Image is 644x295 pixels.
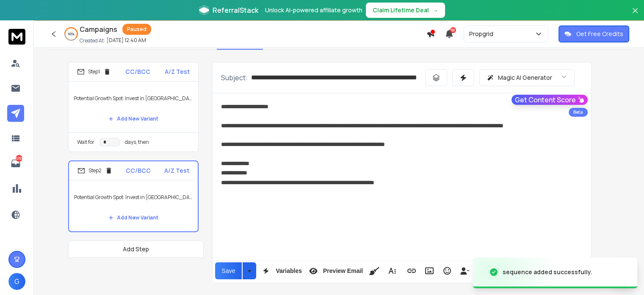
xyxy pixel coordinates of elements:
[457,262,473,279] button: Insert Unsubscribe Link
[305,262,365,279] button: Preview Email
[630,5,641,25] button: Close banner
[80,24,117,34] h1: Campaigns
[274,267,304,275] span: Variables
[8,273,25,290] button: G
[469,30,497,38] p: Propgrid
[74,185,193,209] p: Potential Growth Spot: Invest in [GEOGRAPHIC_DATA] {{firstName}} ji
[215,262,242,279] button: Save
[165,67,190,76] p: A/Z Test
[511,95,588,105] button: Get Content Score
[77,167,113,174] div: Step 2
[258,262,304,279] button: Variables
[125,139,149,146] p: days, then
[77,139,94,146] p: Wait for
[102,209,165,226] button: Add New Variant
[450,27,456,33] span: 50
[439,262,455,279] button: Emoticons
[102,110,165,127] button: Add New Variant
[432,6,438,14] span: →
[7,155,24,172] a: 1250
[479,69,575,86] button: Magic AI Generator
[213,5,258,15] span: ReferralStack
[421,262,437,279] button: Insert Image (Ctrl+P)
[576,30,623,38] p: Get Free Credits
[503,268,592,276] div: sequence added successfully.
[125,67,150,76] p: CC/BCC
[122,24,151,35] div: Paused
[68,160,199,232] li: Step2CC/BCCA/Z TestPotential Growth Spot: Invest in [GEOGRAPHIC_DATA] {{firstName}} jiAdd New Var...
[126,166,151,175] p: CC/BCC
[569,108,588,117] div: Beta
[384,262,400,279] button: More Text
[321,267,365,275] span: Preview Email
[265,6,362,14] p: Unlock AI-powered affiliate growth
[498,73,552,82] p: Magic AI Generator
[404,262,420,279] button: Insert Link (Ctrl+K)
[221,73,248,83] p: Subject:
[68,62,199,152] li: Step1CC/BCCA/Z TestPotential Growth Spot: Invest in [GEOGRAPHIC_DATA] {{firstName}} jiAdd New Var...
[366,3,445,18] button: Claim Lifetime Deal→
[366,262,382,279] button: Clean HTML
[107,37,146,44] p: [DATE] 12:40 AM
[68,241,204,258] button: Add Step
[164,166,189,175] p: A/Z Test
[558,25,629,42] button: Get Free Credits
[77,68,111,76] div: Step 1
[74,87,193,110] p: Potential Growth Spot: Invest in [GEOGRAPHIC_DATA] {{firstName}} ji
[80,37,105,44] p: Created At:
[68,31,75,37] p: 60 %
[16,155,22,162] p: 1250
